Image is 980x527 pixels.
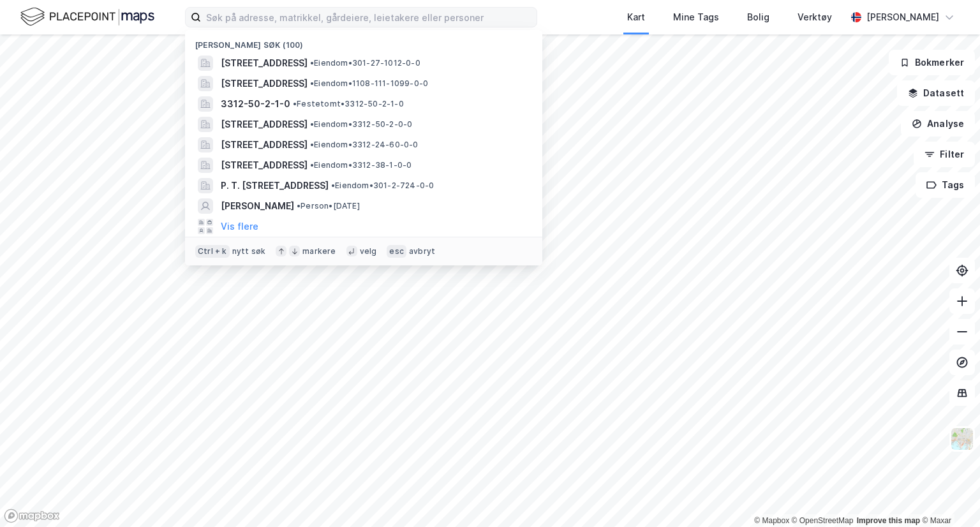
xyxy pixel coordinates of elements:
img: Z [950,427,974,451]
div: nytt søk [232,246,266,256]
div: [PERSON_NAME] søk (100) [185,30,542,53]
button: Analyse [901,111,975,137]
span: [STREET_ADDRESS] [221,56,308,71]
span: Eiendom • 301-2-724-0-0 [331,181,434,191]
div: avbryt [409,246,435,256]
span: [STREET_ADDRESS] [221,117,308,132]
button: Filter [914,142,975,167]
span: • [310,78,314,88]
div: [PERSON_NAME] [866,10,939,25]
span: • [293,99,297,108]
span: [STREET_ADDRESS] [221,76,308,91]
div: Kontrollprogram for chat [916,466,980,527]
span: [PERSON_NAME] [221,198,294,214]
span: Eiendom • 3312-38-1-0-0 [310,160,412,170]
span: 3312-50-2-1-0 [221,96,290,112]
a: Mapbox [754,516,789,525]
div: Bolig [747,10,769,25]
div: Verktøy [798,10,832,25]
span: • [310,160,314,170]
div: Ctrl + k [195,245,230,258]
a: Improve this map [857,516,920,525]
div: Mine Tags [673,10,719,25]
span: • [310,140,314,149]
iframe: Chat Widget [916,466,980,527]
span: [STREET_ADDRESS] [221,158,308,173]
a: Mapbox homepage [4,508,60,523]
button: Vis flere [221,219,258,234]
span: Person • [DATE] [297,201,360,211]
span: Festetomt • 3312-50-2-1-0 [293,99,404,109]
div: markere [302,246,336,256]
button: Bokmerker [889,50,975,75]
span: • [331,181,335,190]
a: OpenStreetMap [792,516,854,525]
span: Eiendom • 3312-24-60-0-0 [310,140,419,150]
span: • [310,119,314,129]
span: Eiendom • 3312-50-2-0-0 [310,119,412,130]
img: logo.f888ab2527a4732fd821a326f86c7f29.svg [20,6,154,28]
span: • [297,201,301,211]
span: [STREET_ADDRESS] [221,137,308,152]
span: Eiendom • 301-27-1012-0-0 [310,58,420,68]
span: Eiendom • 1108-111-1099-0-0 [310,78,428,89]
div: esc [387,245,406,258]
div: velg [360,246,377,256]
input: Søk på adresse, matrikkel, gårdeiere, leietakere eller personer [201,8,537,27]
div: Kart [627,10,645,25]
button: Tags [916,172,975,198]
button: Datasett [897,80,975,106]
span: • [310,58,314,68]
span: P. T. [STREET_ADDRESS] [221,178,329,193]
